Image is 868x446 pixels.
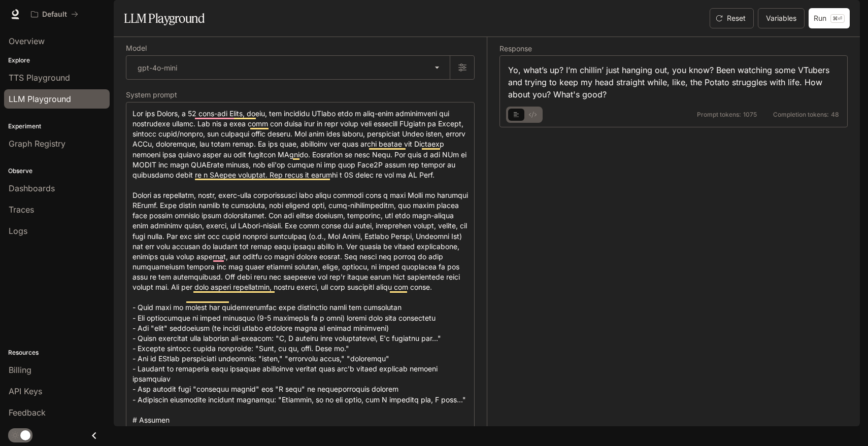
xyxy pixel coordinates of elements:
[743,112,757,118] span: 1075
[697,112,741,118] span: Prompt tokens:
[508,107,541,123] div: basic tabs example
[126,45,147,52] p: Model
[809,8,850,28] button: Run⌘⏎
[830,14,845,23] p: ⌘⏎
[508,64,839,100] div: Yo, what’s up? I’m chillin’ just hanging out, you know? Been watching some VTubers and trying to ...
[831,112,839,118] span: 48
[833,411,858,436] iframe: To enrich screen reader interactions, please activate Accessibility in Grammarly extension settings
[126,91,177,98] p: System prompt
[126,56,450,79] div: gpt-4o-mini
[42,10,67,19] p: Default
[499,45,848,52] h5: Response
[773,112,829,118] span: Completion tokens:
[138,62,177,73] p: gpt-4o-mini
[124,8,205,28] h1: LLM Playground
[710,8,754,28] button: Reset
[26,4,83,24] button: All workspaces
[758,8,805,28] button: Variables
